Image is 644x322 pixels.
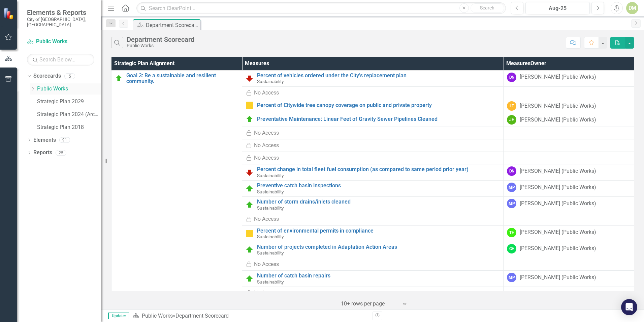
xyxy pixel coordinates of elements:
a: Percent of vehicles ordered under the City’s replacement plan [257,73,500,79]
td: Double-Click to Edit Right Click for Context Menu [242,181,504,197]
img: Proceeding as Planned [115,74,123,82]
div: Department Scorecard [127,36,194,43]
div: [PERSON_NAME] (Public Works) [520,200,596,208]
small: City of [GEOGRAPHIC_DATA], [GEOGRAPHIC_DATA] [27,17,94,28]
div: JH [507,115,516,125]
div: LT [507,101,516,111]
a: Percent of environmental permits in compliance [257,228,500,234]
td: Double-Click to Edit Right Click for Context Menu [242,242,504,258]
a: Percent change in total fleet fuel consumption (as compared to same period prior year) [257,166,500,172]
div: No Access [254,215,279,223]
div: Public Works [127,43,194,48]
div: [PERSON_NAME] (Public Works) [520,274,596,281]
div: DN [507,73,516,82]
td: Double-Click to Edit Right Click for Context Menu [242,113,504,127]
div: Aug-25 [528,4,587,12]
div: Department Scorecard [146,21,199,29]
div: TH [507,228,516,237]
img: Proceeding as Planned [246,185,254,193]
div: MP [507,183,516,192]
div: Department Scorecard [175,313,229,319]
div: [PERSON_NAME] (Public Works) [520,116,596,124]
span: Sustainability [257,205,284,211]
td: Double-Click to Edit Right Click for Context Menu [242,197,504,213]
div: » [132,312,367,320]
div: [PERSON_NAME] (Public Works) [520,245,596,252]
img: Proceeding as Planned [246,201,254,209]
div: Open Intercom Messenger [621,299,637,315]
span: Sustainability [257,79,284,84]
img: Proceeding as Planned [246,246,254,254]
img: ClearPoint Strategy [3,8,15,20]
input: Search Below... [27,54,94,65]
td: Double-Click to Edit Right Click for Context Menu [242,70,504,86]
td: Double-Click to Edit Right Click for Context Menu [242,99,504,113]
div: 91 [59,137,70,143]
img: Proceeding as Planned [246,275,254,283]
a: Percent of Citywide tree canopy coverage on public and private property [257,102,500,108]
span: Elements & Reports [27,8,94,17]
span: Search [480,5,494,10]
button: DM [626,2,638,14]
img: Monitoring Progress [246,230,254,238]
div: 5 [64,73,75,79]
img: Reviewing for Improvement [246,74,254,82]
button: Search [471,3,504,13]
div: No Access [254,129,279,137]
a: Strategic Plan 2018 [37,124,101,131]
a: Strategic Plan 2029 [37,98,101,106]
td: Double-Click to Edit Right Click for Context Menu [242,270,504,287]
a: Public Works [27,38,94,46]
div: No Access [254,142,279,150]
div: No Access [254,261,279,268]
span: Sustainability [257,250,284,256]
a: Number of projects completed in Adaptation Action Areas [257,244,500,250]
a: Number of storm drains/inlets cleaned [257,199,500,205]
div: No Access [254,89,279,97]
td: Double-Click to Edit Right Click for Context Menu [111,70,242,316]
div: No Access [254,289,279,297]
img: Reviewing for Improvement [246,168,254,177]
a: Preventive catch basin inspections [257,183,500,189]
div: MP [507,199,516,208]
a: Public Works [37,85,101,93]
div: DN [507,166,516,176]
span: Sustainability [257,279,284,285]
div: [PERSON_NAME] (Public Works) [520,184,596,191]
td: Double-Click to Edit Right Click for Context Menu [242,225,504,242]
a: Public Works [142,313,173,319]
a: Reports [33,149,52,157]
div: MP [507,273,516,282]
div: [PERSON_NAME] (Public Works) [520,73,596,81]
div: [PERSON_NAME] (Public Works) [520,102,596,110]
img: Monitoring Progress [246,101,254,109]
td: Double-Click to Edit Right Click for Context Menu [242,164,504,181]
div: [PERSON_NAME] (Public Works) [520,229,596,236]
a: Preventative Maintenance: Linear Feet of Gravity Sewer Pipelines Cleaned [257,116,500,122]
div: No Access [254,154,279,162]
span: Sustainability [257,234,284,239]
img: Proceeding as Planned [246,115,254,123]
a: Scorecards [33,72,61,80]
a: Strategic Plan 2024 (Archive) [37,111,101,118]
a: Elements [33,136,56,144]
button: Aug-25 [525,2,590,14]
span: Sustainability [257,189,284,194]
a: Number of catch basin repairs [257,273,500,279]
a: Goal 3: Be a sustainable and resilient community. [126,73,238,84]
div: 25 [56,150,66,156]
div: [PERSON_NAME] (Public Works) [520,167,596,175]
input: Search ClearPoint... [136,2,506,14]
div: GH [507,244,516,253]
span: Sustainability [257,173,284,178]
span: Updater [108,313,129,319]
